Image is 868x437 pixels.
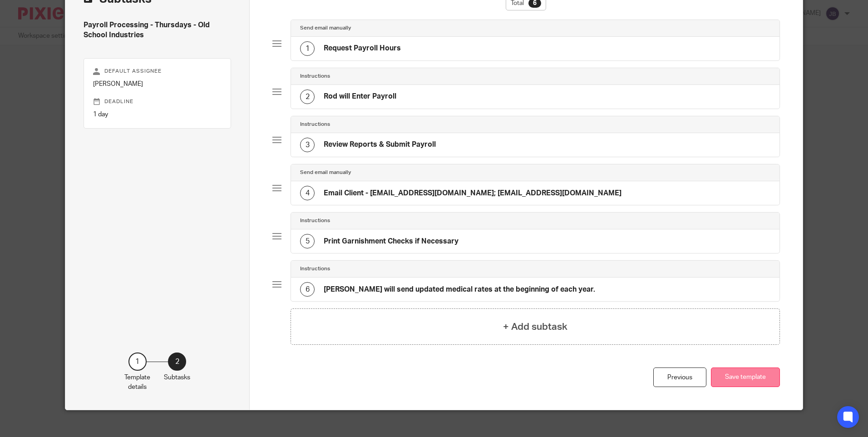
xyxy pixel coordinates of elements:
[324,140,436,149] h4: Review Reports & Submit Payroll
[300,282,315,297] div: 6
[300,217,330,224] h4: Instructions
[84,20,231,40] h4: Payroll Processing - Thursdays - Old School Industries
[164,373,190,382] p: Subtasks
[324,189,621,198] h4: Email Client - [EMAIL_ADDRESS][DOMAIN_NAME]; [EMAIL_ADDRESS][DOMAIN_NAME]
[300,41,315,56] div: 1
[503,320,567,334] h4: + Add subtask
[653,367,706,387] div: Previous
[128,353,147,371] div: 1
[93,68,222,75] p: Default assignee
[324,237,459,246] h4: Print Garnishment Checks if Necessary
[300,73,330,80] h4: Instructions
[93,110,222,119] p: 1 day
[324,285,595,294] h4: [PERSON_NAME] will send updated medical rates at the beginning of each year.
[300,89,315,104] div: 2
[300,186,315,200] div: 4
[124,373,150,392] p: Template details
[711,367,780,387] button: Save template
[300,169,351,176] h4: Send email manually
[300,138,315,152] div: 3
[93,79,222,89] p: [PERSON_NAME]
[300,121,330,128] h4: Instructions
[324,92,396,101] h4: Rod will Enter Payroll
[300,265,330,273] h4: Instructions
[324,44,401,53] h4: Request Payroll Hours
[300,234,315,248] div: 5
[93,98,222,105] p: Deadline
[300,25,351,32] h4: Send email manually
[168,353,186,371] div: 2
